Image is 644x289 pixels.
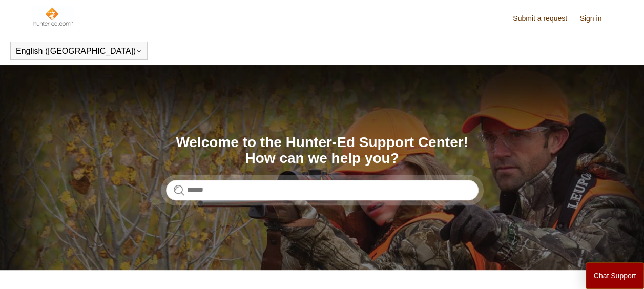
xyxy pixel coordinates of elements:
a: Sign in [579,13,612,24]
input: Search [166,180,479,200]
button: English ([GEOGRAPHIC_DATA]) [16,47,142,56]
img: Hunter-Ed Help Center home page [32,6,74,27]
a: Submit a request [513,13,577,24]
h1: Welcome to the Hunter-Ed Support Center! How can we help you? [166,135,479,167]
